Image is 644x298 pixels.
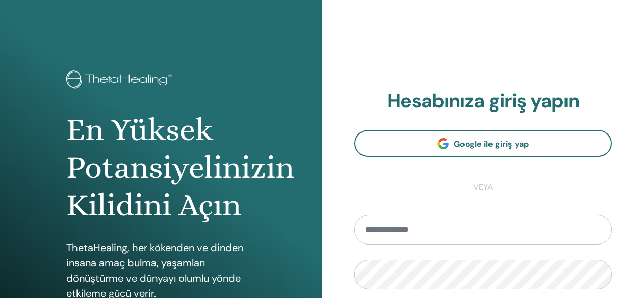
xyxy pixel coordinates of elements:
a: Google ile giriş yap [354,130,612,157]
h1: En Yüksek Potansiyelinizin Kilidini Açın [66,111,255,225]
span: Google ile giriş yap [454,139,529,149]
h2: Hesabınıza giriş yapın [354,90,612,113]
span: veya [468,181,498,194]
